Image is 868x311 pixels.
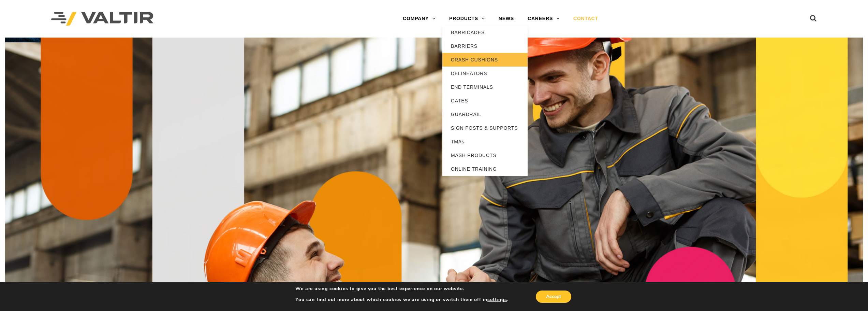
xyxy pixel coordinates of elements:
[442,67,528,80] a: DELINEATORS
[567,12,605,26] a: CONTACT
[442,135,528,149] a: TMAs
[442,39,528,53] a: BARRIERS
[442,121,528,135] a: SIGN POSTS & SUPPORTS
[295,297,508,303] p: You can find out more about which cookies we are using or switch them off in .
[442,12,492,26] a: PRODUCTS
[492,12,521,26] a: NEWS
[442,53,528,67] a: CRASH CUSHIONS
[487,297,507,303] button: settings
[442,80,528,94] a: END TERMINALS
[295,286,508,292] p: We are using cookies to give you the best experience on our website.
[442,108,528,121] a: GUARDRAIL
[51,12,153,26] img: Valtir
[396,12,442,26] a: COMPANY
[521,12,567,26] a: CAREERS
[442,149,528,162] a: MASH PRODUCTS
[442,26,528,39] a: BARRICADES
[536,291,571,303] button: Accept
[442,162,528,176] a: ONLINE TRAINING
[442,94,528,108] a: GATES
